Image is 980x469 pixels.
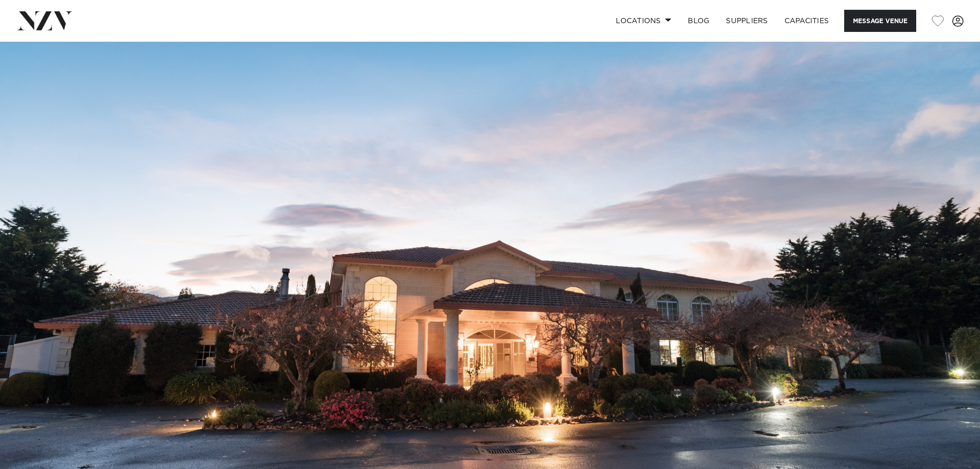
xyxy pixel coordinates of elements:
[680,10,718,32] a: BLOG
[608,10,680,32] a: Locations
[776,10,838,32] a: Capacities
[16,11,73,30] img: nzv-logo.png
[844,10,916,32] button: Message Venue
[718,10,776,32] a: SUPPLIERS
